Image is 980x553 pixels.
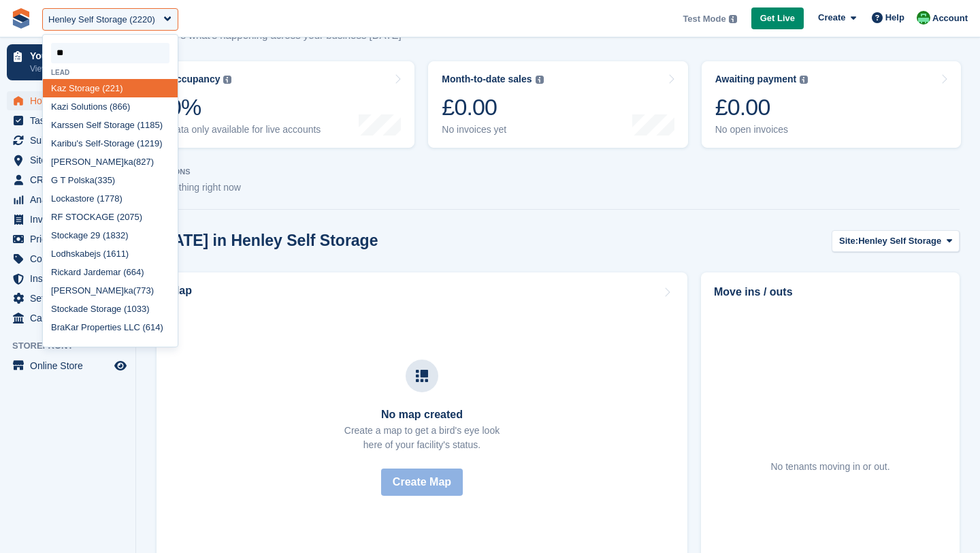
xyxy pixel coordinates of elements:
[64,267,73,277] span: ka
[858,234,941,248] span: Henley Self Storage
[157,232,378,250] h2: [DATE] in Henley Self Storage
[442,74,532,85] div: Month-to-date sales
[7,289,129,308] a: menu
[43,116,178,134] div: rssen Self Storage (1185)
[885,11,904,25] span: Help
[30,170,112,189] span: CRM
[536,76,544,84] img: icon-info-grey-7440780725fd019a000dd9b08b2336e03edf1995a4989e88bcd33f0948082b44.svg
[715,74,797,85] div: Awaiting payment
[30,269,112,288] span: Insurance
[442,124,543,136] div: No invoices yet
[43,69,178,76] div: Lead
[7,230,129,249] a: menu
[800,76,808,84] img: icon-info-grey-7440780725fd019a000dd9b08b2336e03edf1995a4989e88bcd33f0948082b44.svg
[43,281,178,300] div: [PERSON_NAME] (773)
[169,93,321,121] div: 0%
[43,97,178,116] div: zi Solutions (866)
[30,131,112,150] span: Subscriptions
[43,318,178,336] div: Bra r Properties LLC (614)
[43,263,178,281] div: Ric rd Jardemar (664)
[43,79,178,97] div: z Storage (221)
[30,63,111,75] p: View next steps
[170,285,192,297] h2: Map
[169,74,220,85] div: Occupancy
[7,131,129,150] a: menu
[760,12,795,25] span: Get Live
[818,11,845,25] span: Create
[7,91,129,110] a: menu
[30,289,112,308] span: Settings
[7,190,129,209] a: menu
[51,120,62,130] span: Ka
[51,83,62,93] span: Ka
[344,409,500,421] h3: No map created
[69,304,78,314] span: ka
[43,134,178,153] div: ribu's Self-Storage (1219)
[30,210,112,229] span: Invoices
[416,370,428,382] img: map-icn-33ee37083ee616e46c38cad1a60f524a97daa1e2b2c8c0bc3eb3415660979fc1.svg
[30,309,112,328] span: Capital
[714,284,947,300] h2: Move ins / outs
[683,12,725,26] span: Test Mode
[43,226,178,244] div: Stoc ge 29 (1832)
[65,322,76,332] span: Ka
[832,230,960,253] button: Site: Henley Self Storage
[344,424,500,452] p: Create a map to get a bird's eye look here of your facility's status.
[381,469,463,496] button: Create Map
[43,171,178,189] div: G T Pols (335)
[442,93,543,121] div: £0.00
[751,7,804,30] a: Get Live
[30,91,112,110] span: Home
[12,339,135,353] span: Storefront
[30,111,112,130] span: Tasks
[7,249,129,268] a: menu
[7,44,129,80] a: Your onboarding View next steps
[428,61,687,148] a: Month-to-date sales £0.00 No invoices yet
[169,124,321,136] div: Data only available for live accounts
[43,244,178,263] div: Lodhs bejs (1611)
[85,175,95,185] span: ka
[30,230,112,249] span: Pricing
[51,138,62,148] span: Ka
[729,15,737,23] img: icon-info-grey-7440780725fd019a000dd9b08b2336e03edf1995a4989e88bcd33f0948082b44.svg
[7,151,129,170] a: menu
[30,51,111,61] p: Your onboarding
[30,190,112,209] span: Analytics
[839,234,858,248] span: Site:
[715,93,808,121] div: £0.00
[124,285,133,296] span: ka
[65,193,75,204] span: ka
[75,249,84,259] span: ka
[7,269,129,288] a: menu
[917,11,930,25] img: Laura Carlisle
[43,153,178,171] div: [PERSON_NAME] (827)
[715,124,808,136] div: No open invoices
[7,111,129,130] a: menu
[7,170,129,189] a: menu
[932,12,968,25] span: Account
[7,309,129,328] a: menu
[30,249,112,268] span: Coupons
[770,460,889,474] div: No tenants moving in or out.
[43,208,178,226] div: RF STOC GE (2075)
[157,168,960,176] p: ACTIONS
[48,13,155,27] div: Henley Self Storage (2220)
[11,8,31,29] img: stora-icon-8386f47178a22dfd0bd8f6a31ec36ba5ce8667c1dd55bd0f319d3a0aa187defe.svg
[7,356,129,375] a: menu
[112,358,129,374] a: Preview store
[7,210,129,229] a: menu
[30,151,112,170] span: Sites
[155,61,414,148] a: Occupancy 0% Data only available for live accounts
[702,61,961,148] a: Awaiting payment £0.00 No open invoices
[51,101,62,112] span: Ka
[223,76,231,84] img: icon-info-grey-7440780725fd019a000dd9b08b2336e03edf1995a4989e88bcd33f0948082b44.svg
[167,182,241,193] span: Nothing right now
[124,157,133,167] span: ka
[69,230,78,240] span: ka
[43,300,178,318] div: Stoc de Storage (1033)
[90,212,101,222] span: KA
[43,189,178,208] div: Loc store (1778)
[30,356,112,375] span: Online Store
